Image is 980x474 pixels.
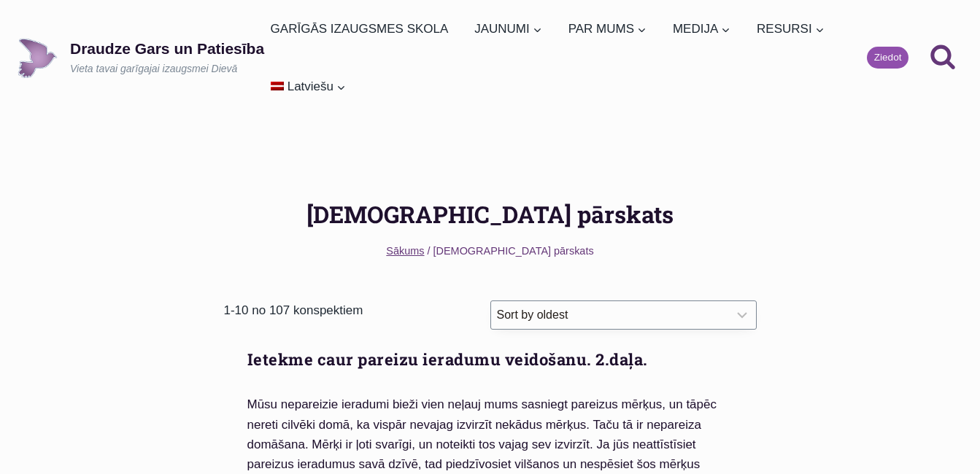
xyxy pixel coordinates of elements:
[867,47,908,69] a: Ziedot
[428,245,431,257] span: /
[18,38,264,78] a: Draudze Gars un PatiesībaVieta tavai garīgajai izaugsmei Dievā
[247,347,733,371] h4: Ietekme caur pareizu ieradumu veidošanu. 2.daļa.
[386,245,424,257] a: Sākums
[18,38,58,78] img: Draudze Gars un Patiesība
[70,62,264,77] p: Vieta tavai garīgajai izaugsmei Dievā
[224,300,490,320] div: 1-10 no 107 konspektiem
[490,300,757,330] select: Sort results
[70,39,264,58] p: Draudze Gars un Patiesība
[224,243,757,260] nav: Breadcrumbs
[433,245,594,257] span: [DEMOGRAPHIC_DATA] pārskats
[224,197,757,232] h1: [DEMOGRAPHIC_DATA] pārskats
[923,38,962,77] button: View Search Form
[264,58,352,115] button: Child menu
